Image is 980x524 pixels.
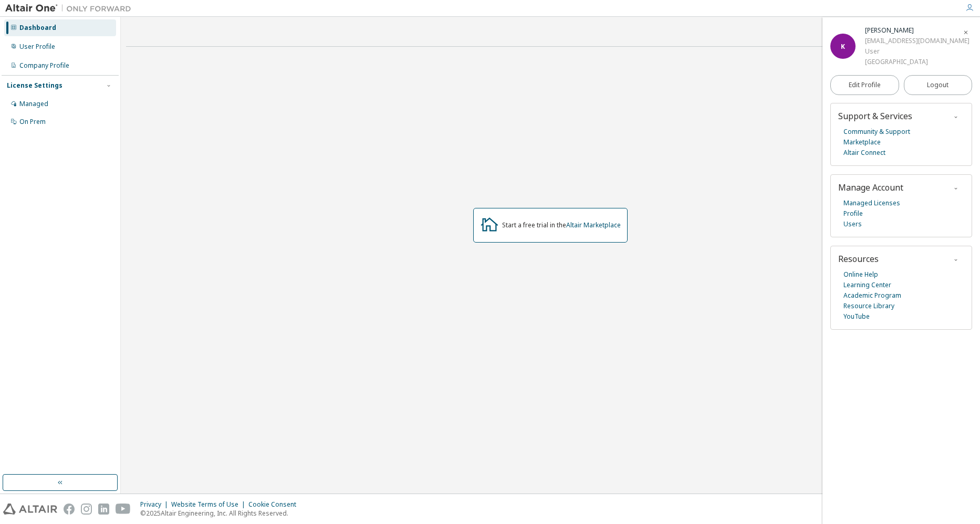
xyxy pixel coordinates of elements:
img: instagram.svg [81,504,92,515]
img: linkedin.svg [98,504,109,515]
img: youtube.svg [116,504,131,515]
img: altair_logo.svg [3,504,57,515]
img: Altair One [5,3,137,14]
div: On Prem [19,118,46,126]
div: [EMAIL_ADDRESS][DOMAIN_NAME] [865,36,969,46]
a: Academic Program [843,290,901,301]
a: Altair Marketplace [566,221,621,229]
p: © 2025 Altair Engineering, Inc. All Rights Reserved. [140,509,303,518]
div: Dashboard [19,24,56,32]
span: Edit Profile [849,81,881,89]
div: Website Terms of Use [171,500,248,509]
a: Profile [843,208,863,219]
a: Marketplace [843,137,881,148]
div: Cookie Consent [248,500,303,509]
a: YouTube [843,311,870,322]
span: Logout [927,80,948,90]
a: Online Help [843,269,878,280]
a: Users [843,219,862,229]
a: Learning Center [843,280,891,290]
a: Managed Licenses [843,198,900,208]
button: Logout [904,75,973,95]
div: Start a free trial in the [502,221,621,229]
div: [GEOGRAPHIC_DATA] [865,57,969,67]
div: Company Profile [19,61,69,70]
a: Altair Connect [843,148,885,158]
div: User [865,46,969,57]
span: Resources [838,253,879,265]
img: facebook.svg [64,504,75,515]
span: Manage Account [838,182,903,193]
a: Resource Library [843,301,894,311]
a: Community & Support [843,127,910,137]
div: Kenneth Abrefa [865,25,969,36]
span: Support & Services [838,110,912,122]
a: Edit Profile [830,75,899,95]
span: K [841,42,845,51]
div: Privacy [140,500,171,509]
div: User Profile [19,43,55,51]
div: Managed [19,100,48,108]
div: License Settings [7,81,62,90]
